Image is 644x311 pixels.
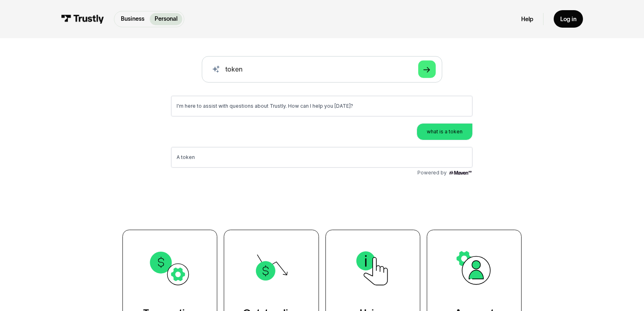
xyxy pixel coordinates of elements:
[262,39,298,46] p: what is a token
[61,15,104,24] img: Trustly Logo
[202,56,442,83] form: Search
[116,13,149,25] a: Business
[121,15,144,23] p: Business
[554,10,583,28] a: Log in
[284,80,308,87] img: Maven AGI Logo
[521,15,533,23] a: Help
[560,15,576,23] div: Log in
[202,56,442,83] input: search
[155,15,177,23] p: Personal
[12,65,303,72] p: A token
[12,14,303,20] p: I'm here to assist with questions about Trustly. How can I help you [DATE]?
[150,13,182,25] a: Personal
[253,80,282,87] span: Powered by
